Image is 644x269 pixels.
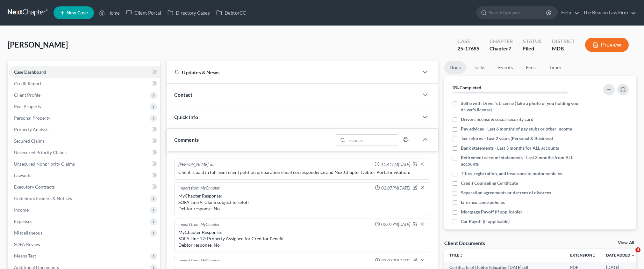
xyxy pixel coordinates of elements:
a: Timer [544,61,567,74]
div: District [552,38,575,45]
span: Pay advices - Last 6 months of pay stubs or other income [461,126,572,132]
div: Import from MyChapter [178,258,220,264]
span: Tax returns - Last 2 years (Personal & Business) [461,135,553,142]
a: Credit Report [9,78,160,89]
span: Drivers license & social security card [461,116,533,123]
span: Personal Property [14,115,50,121]
div: [PERSON_NAME] Jun [178,161,216,168]
span: 02:07PM[DATE] [381,185,410,191]
span: Income [14,207,29,213]
div: Chapter [490,38,513,45]
a: SOFA Review [9,239,160,250]
a: Date Added expand_more [606,253,635,258]
div: Client is paid in full. Sent client petition preparation email correspondence and NextChapter Deb... [178,169,426,176]
span: Retirement account statements - Last 3 months from ALL accounts [461,154,583,167]
div: Status [523,38,542,45]
span: Comments [174,137,199,143]
a: Tasks [469,61,490,74]
span: Credit Report [14,81,41,86]
span: Unsecured Nonpriority Claims [14,161,75,167]
span: Property Analysis [14,127,49,132]
div: MDB [552,45,575,52]
span: Client Profile [14,92,40,98]
span: Selfie with Driver's License (Take a photo of you holding your driver's license) [461,100,583,113]
a: Client Portal [123,7,164,19]
div: MyChapter Response: SOFA Line 12: Property Assigned for Creditor Benefit Debtor response: No [178,229,426,248]
a: Secured Claims [9,135,160,147]
div: MyChapter Response: SOFA Line 9: Claim subject to setoff Debtor response: No [178,193,426,212]
a: Events [493,61,518,74]
a: Help [558,7,579,19]
span: Unsecured Priority Claims [14,150,67,155]
button: Preview [585,38,629,52]
span: Codebtors Insiders & Notices [14,196,72,201]
div: Chapter [490,45,513,52]
span: 02:07PM[DATE] [381,221,410,228]
span: Means Test [14,253,36,258]
span: Titles, registration, and insurance to motor vehicles [461,170,562,177]
a: Property Analysis [9,124,160,135]
span: 4 [635,247,640,252]
div: Import from MyChapter [178,221,220,228]
div: Filed [523,45,542,52]
a: Home [96,7,123,19]
a: Docs [444,61,466,74]
span: [PERSON_NAME] [8,40,68,49]
input: Search... [347,135,398,146]
a: Unsecured Nonpriority Claims [9,158,160,170]
a: The Beacon Law Firm [580,7,636,19]
span: Bank statements - Last 3 months for ALL accounts [461,145,559,151]
span: Case Dashboard [14,69,46,75]
a: View All [618,241,634,245]
span: New Case [67,11,88,15]
a: Fees [521,61,541,74]
span: 02:07PM[DATE] [381,258,410,264]
a: Case Dashboard [9,66,160,78]
span: Mortgage Payoff (if applicable) [461,209,522,215]
i: unfold_more [592,254,596,258]
span: Expenses [14,219,32,224]
span: 11:41AM[DATE] [381,161,410,168]
a: Lawsuits [9,170,160,181]
span: Secured Claims [14,138,45,144]
span: Contact [174,92,192,98]
div: 25-17685 [457,45,479,52]
span: Car Payoff (if applicable) [461,218,510,225]
span: Miscellaneous [14,230,42,235]
span: Quick Info [174,114,198,120]
a: Unsecured Priority Claims [9,147,160,158]
span: Executory Contracts [14,184,55,190]
span: SOFA Review [14,242,40,247]
input: Search by name... [489,7,547,19]
div: Import from MyChapter [178,185,220,191]
iframe: Intercom live chat [622,247,638,263]
div: Client Documents [444,240,485,246]
span: Separation agreements or decrees of divorces [461,190,551,196]
span: Real Property [14,104,41,109]
span: Credit Counseling Certificate [461,180,518,186]
a: DebtorCC [213,7,249,19]
span: 7 [508,45,511,51]
a: Directory Cases [164,7,213,19]
div: Case [457,38,479,45]
strong: 0% Completed [453,85,481,90]
span: Lawsuits [14,173,31,178]
a: Executory Contracts [9,181,160,193]
a: Titleunfold_more [449,253,463,258]
div: Updates & News [174,69,411,76]
i: unfold_more [459,254,463,258]
a: Extensionunfold_more [570,253,596,258]
span: Life insurance policies [461,199,505,205]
